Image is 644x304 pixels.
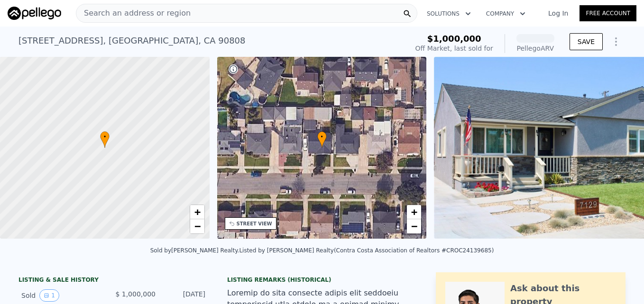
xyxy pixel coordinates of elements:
a: Zoom in [190,205,204,219]
span: + [194,206,200,218]
span: • [100,133,110,141]
div: STREET VIEW [237,220,272,227]
span: $1,000,000 [427,34,481,44]
div: • [100,131,110,148]
a: Log In [537,9,580,18]
div: Listed by [PERSON_NAME] Realty (Contra Costa Association of Realtors #CROC24139685) [239,247,494,254]
button: SAVE [570,33,603,50]
a: Zoom out [190,219,204,233]
span: Search an address or region [76,8,191,19]
span: $ 1,000,000 [115,290,156,298]
button: View historical data [39,289,59,302]
a: Free Account [580,5,636,21]
span: − [411,220,417,232]
div: • [317,131,327,148]
div: Sold [21,289,106,302]
button: Company [478,5,533,22]
a: Zoom out [407,219,421,233]
div: LISTING & SALE HISTORY [18,276,208,286]
div: [STREET_ADDRESS] , [GEOGRAPHIC_DATA] , CA 90808 [18,34,246,47]
button: Show Options [607,32,626,51]
button: Solutions [419,5,478,22]
a: Zoom in [407,205,421,219]
div: Listing Remarks (Historical) [227,276,417,284]
span: + [411,206,417,218]
img: Pellego [8,7,61,20]
div: Sold by [PERSON_NAME] Realty . [150,247,239,254]
span: • [317,133,327,141]
div: Pellego ARV [516,44,554,53]
div: [DATE] [163,289,205,302]
div: Off Market, last sold for [415,44,493,53]
span: − [194,220,200,232]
